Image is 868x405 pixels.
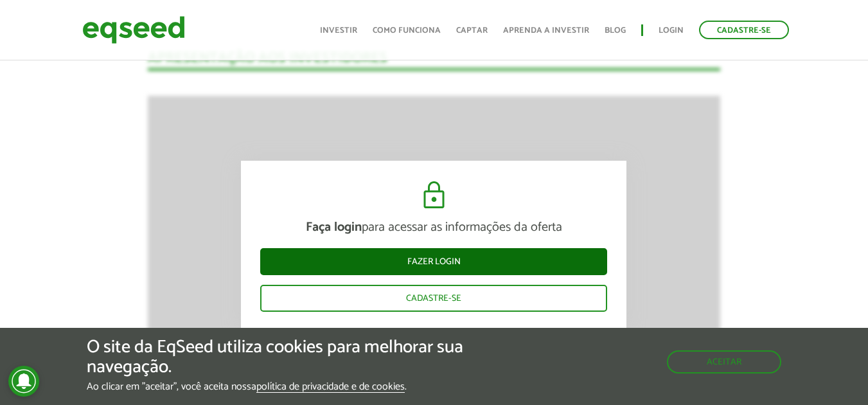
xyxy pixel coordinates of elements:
a: Blog [605,26,626,35]
a: Fazer login [260,248,607,275]
h5: O site da EqSeed utiliza cookies para melhorar sua navegação. [87,337,503,377]
a: Como funciona [373,26,441,35]
a: Aprenda a investir [503,26,589,35]
strong: Faça login [306,217,362,238]
a: Investir [320,26,357,35]
p: Ao clicar em "aceitar", você aceita nossa . [87,381,503,393]
a: Cadastre-se [260,285,607,312]
button: Aceitar [667,350,781,373]
a: Captar [456,26,488,35]
a: política de privacidade e de cookies [256,382,405,393]
a: Cadastre-se [699,21,789,39]
img: EqSeed [82,13,185,47]
img: cadeado.svg [418,180,450,211]
a: Login [659,26,684,35]
p: para acessar as informações da oferta [260,220,607,235]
